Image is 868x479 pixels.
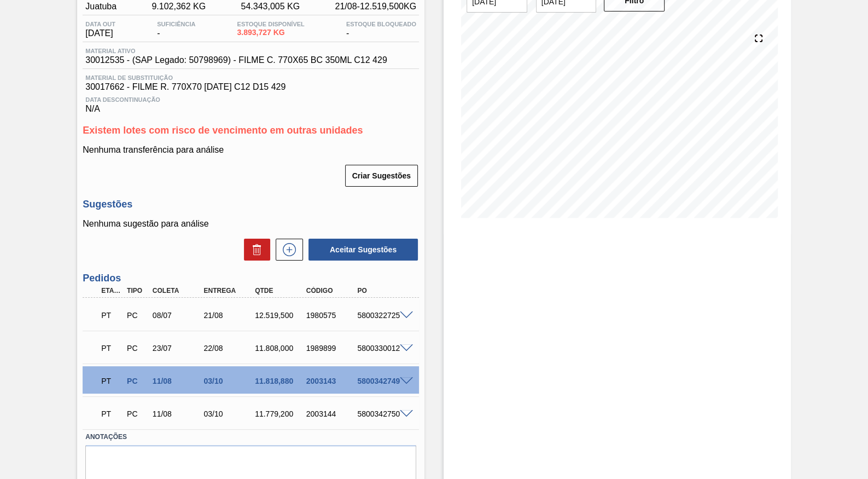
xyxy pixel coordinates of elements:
div: Pedido em Trânsito [98,369,124,393]
button: Criar Sugestões [345,165,418,187]
span: Suficiência [157,21,195,27]
div: 11.808,000 [252,344,308,353]
div: 12.519,500 [252,311,308,320]
p: PT [101,409,121,418]
div: Pedido em Trânsito [98,336,124,360]
div: Nova sugestão [270,239,303,261]
span: 30012535 - (SAP Legado: 50798969) - FILME C. 770X65 BC 350ML C12 429 [85,55,387,65]
div: 22/08/2025 [201,344,257,353]
div: 11.779,200 [252,409,308,418]
div: 2003143 [304,377,360,385]
div: 5800342749 [354,377,411,385]
div: 11/08/2025 [150,409,206,418]
span: Data out [85,21,115,27]
div: PO [354,287,411,295]
button: Aceitar Sugestões [308,239,418,261]
span: 30017662 - FILME R. 770X70 [DATE] C12 D15 429 [85,82,416,92]
span: Estoque Bloqueado [346,21,416,27]
div: 21/08/2025 [201,311,257,320]
span: Existem lotes com risco de vencimento em outras unidades [83,125,363,136]
div: 5800330012 [354,344,411,353]
span: 21/08 - 12.519,500 KG [335,2,416,11]
h3: Sugestões [83,199,419,210]
span: Juatuba [85,2,116,11]
div: 11.818,880 [252,377,308,385]
div: - [343,21,419,38]
div: 03/10/2025 [201,409,257,418]
span: Data Descontinuação [85,96,416,103]
span: 9.102,362 KG [152,2,206,11]
div: 5800322725 [354,311,411,320]
div: Pedido de Compra [124,377,150,385]
div: Pedido de Compra [124,311,150,320]
div: Entrega [201,287,257,295]
div: 08/07/2025 [150,311,206,320]
div: Etapa [98,287,124,295]
div: 1989899 [304,344,360,353]
div: 23/07/2025 [150,344,206,353]
label: Anotações [85,429,416,445]
span: 54.343,005 KG [241,2,300,11]
span: Material de Substituição [85,74,416,81]
div: Criar Sugestões [346,164,419,188]
div: Pedido em Trânsito [98,402,124,426]
p: Nenhuma sugestão para análise [83,219,419,229]
div: Pedido em Trânsito [98,303,124,327]
p: PT [101,377,121,385]
span: 3.893,727 KG [237,28,304,37]
div: Coleta [150,287,206,295]
p: Nenhuma transferência para análise [83,145,419,155]
div: 1980575 [304,311,360,320]
div: 03/10/2025 [201,377,257,385]
div: Pedido de Compra [124,344,150,353]
span: Estoque Disponível [237,21,304,27]
div: Excluir Sugestões [238,239,270,261]
p: PT [101,311,121,320]
p: PT [101,344,121,353]
div: Tipo [124,287,150,295]
div: Código [304,287,360,295]
div: Aceitar Sugestões [303,238,419,262]
div: N/A [83,92,419,114]
div: 5800342750 [354,409,411,418]
div: Pedido de Compra [124,409,150,418]
div: Qtde [252,287,308,295]
div: - [154,21,198,38]
div: 2003144 [304,409,360,418]
span: [DATE] [85,28,115,38]
span: Material ativo [85,48,387,54]
div: 11/08/2025 [150,377,206,385]
h3: Pedidos [83,273,419,284]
